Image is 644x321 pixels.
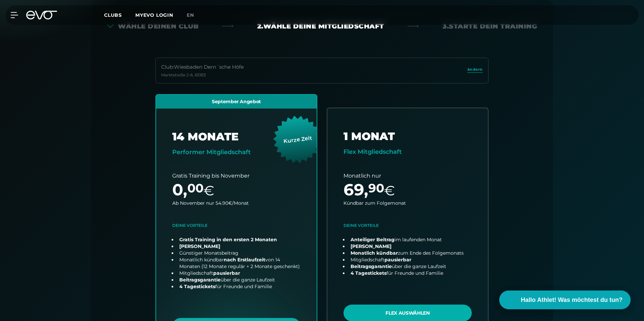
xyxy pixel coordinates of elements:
a: MYEVO LOGIN [135,12,173,18]
a: Clubs [104,12,135,18]
a: ändern [467,67,483,74]
span: Hallo Athlet! Was möchtest du tun? [521,296,623,305]
span: Clubs [104,12,122,18]
a: en [187,11,202,19]
button: Hallo Athlet! Was möchtest du tun? [499,291,631,309]
span: en [187,12,194,18]
div: Club : Wiesbaden Dern´sche Höfe [161,63,244,71]
span: ändern [467,67,483,72]
div: Marktstraße 2-6 , 65183 [161,72,244,78]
